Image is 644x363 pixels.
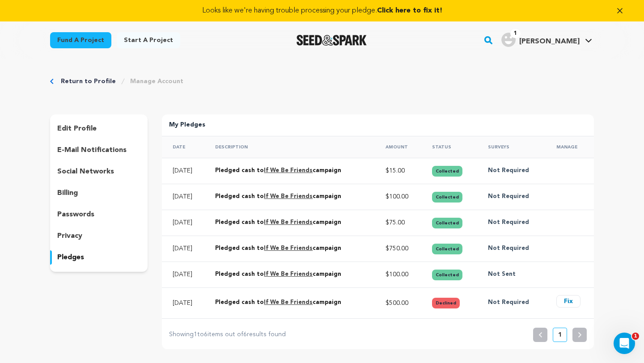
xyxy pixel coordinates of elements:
button: Collected [432,192,462,203]
div: Pledged cash to campaign [215,217,369,228]
th: Surveys [477,136,546,158]
button: Collected [432,218,462,228]
div: Pledged cash to campaign [215,243,369,254]
th: Status [421,136,477,158]
p: [DATE] [173,166,199,175]
p: privacy [57,231,82,241]
a: If We Be Friends [264,194,313,199]
a: Start a project [117,32,180,48]
p: $750.00 [386,244,416,253]
button: social networks [50,165,148,179]
p: edit profile [57,123,97,134]
p: $100.00 [386,192,416,201]
a: Fund a project [50,32,111,48]
span: 6 [243,331,247,338]
p: 1 [558,330,562,339]
p: pledges [57,252,84,263]
button: privacy [50,229,148,243]
p: passwords [57,209,94,220]
p: [DATE] [173,218,199,227]
button: pledges [50,250,148,265]
span: 1 [510,29,521,38]
p: $75.00 [386,218,416,227]
a: If We Be Friends [264,271,313,277]
span: Click here to fix it! [377,7,442,14]
div: Breadcrumb [50,77,594,86]
p: My Pledges [169,120,587,131]
a: If We Be Friends [264,300,313,305]
a: Return to Profile [61,77,116,86]
button: passwords [50,207,148,222]
p: Not Required [488,243,540,254]
button: e-mail notifications [50,143,148,157]
th: Amount [375,136,421,158]
p: [DATE] [173,270,199,279]
p: Not Required [488,297,540,308]
button: Declined [432,298,460,308]
span: 1 [194,331,197,338]
img: user.png [501,33,516,47]
a: If We Be Friends [264,168,313,173]
button: Collected [432,270,462,280]
p: Showing to items out of results found [169,329,286,340]
span: Michele A.'s Profile [500,31,594,50]
p: $100.00 [386,270,416,279]
a: Fix [556,295,589,308]
p: $500.00 [386,299,416,308]
p: $15.00 [386,166,416,175]
button: Collected [432,166,462,177]
p: [DATE] [173,299,199,308]
p: e-mail notifications [57,145,127,156]
p: Not Required [488,165,540,177]
p: billing [57,188,78,198]
p: [DATE] [173,244,199,253]
p: Not Required [488,217,540,228]
a: Looks like we're having trouble processing your pledge.Click here to fix it! [11,5,633,16]
button: Fix [556,295,580,308]
button: billing [50,186,148,200]
a: Michele A.'s Profile [500,31,594,47]
div: Pledged cash to campaign [215,269,369,280]
p: Not Required [488,191,540,203]
div: Pledged cash to campaign [215,191,369,203]
p: [DATE] [173,192,199,201]
button: Collected [432,244,462,254]
th: Manage [546,136,594,158]
th: Description [204,136,375,158]
span: 1 [632,333,639,340]
span: [PERSON_NAME] [519,38,580,45]
th: Date [162,136,205,158]
img: Seed&Spark Logo Dark Mode [297,35,367,46]
p: Not Sent [488,269,540,280]
div: Michele A.'s Profile [501,33,580,47]
a: If We Be Friends [264,219,313,225]
a: If We Be Friends [264,245,313,251]
p: social networks [57,166,114,177]
button: 1 [553,328,567,342]
div: Pledged cash to campaign [215,165,369,177]
span: 6 [204,331,208,338]
a: Seed&Spark Homepage [297,35,367,46]
iframe: Intercom live chat [614,333,635,354]
button: edit profile [50,122,148,136]
a: Manage Account [130,77,183,86]
div: Pledged cash to campaign [215,297,369,308]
